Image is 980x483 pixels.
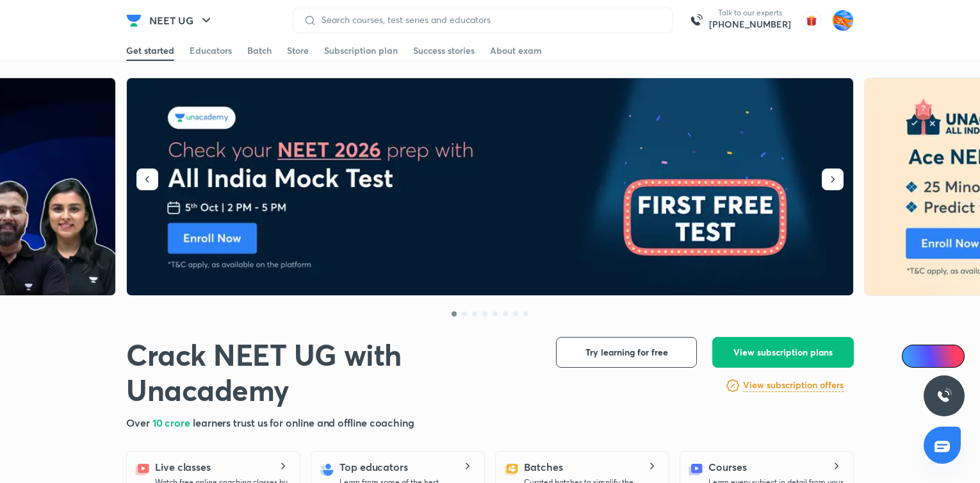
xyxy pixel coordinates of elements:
h5: Batches [524,459,562,475]
img: Icon [910,351,920,361]
span: Ai Doubts [923,351,957,361]
a: Get started [126,40,174,61]
div: Success stories [413,44,475,57]
div: Store [287,44,309,57]
div: Get started [126,44,174,57]
div: Batch [247,44,272,57]
p: Talk to our experts [709,8,791,18]
a: Ai Doubts [902,345,965,368]
span: learners trust us for online and offline coaching [193,416,414,429]
span: Try learning for free [585,346,668,359]
div: Subscription plan [324,44,398,57]
a: [PHONE_NUMBER] [709,18,791,31]
div: Educators [190,44,232,57]
img: Adithya MA [832,10,854,31]
h1: Crack NEET UG with Unacademy [126,337,535,407]
a: Store [287,40,309,61]
span: 10 crore [152,416,193,429]
a: Educators [190,40,232,61]
a: About exam [490,40,542,61]
img: avatar [801,10,822,31]
h5: Live classes [155,459,211,475]
button: View subscription plans [712,337,854,368]
h6: View subscription offers [743,379,844,392]
a: View subscription offers [743,378,844,393]
img: Company Logo [126,13,142,28]
div: About exam [490,44,542,57]
button: Try learning for free [556,337,697,368]
a: Batch [247,40,272,61]
a: Subscription plan [324,40,398,61]
button: NEET UG [142,8,222,33]
img: ttu [936,388,952,404]
a: Success stories [413,40,475,61]
span: View subscription plans [733,346,833,359]
img: call-us [683,8,709,33]
h5: Top educators [339,459,408,475]
span: Over [126,416,152,429]
input: Search courses, test series and educators [316,15,662,25]
h5: Courses [708,459,746,475]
